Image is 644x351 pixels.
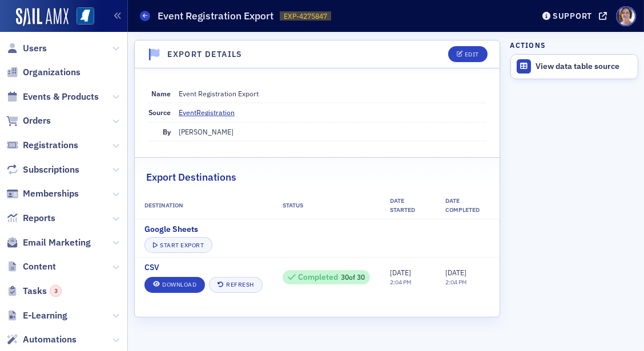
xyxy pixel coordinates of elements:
span: Events & Products [23,91,99,103]
span: Source [148,108,171,117]
span: By [163,127,171,136]
a: Memberships [6,187,79,200]
a: Organizations [6,66,80,79]
h4: Export Details [167,48,243,60]
a: Automations [6,333,77,346]
th: Date Completed [435,193,500,219]
button: Edit [448,46,488,62]
a: Email Marketing [6,236,91,249]
a: Tasks3 [6,285,62,297]
time: 2:04 PM [445,278,467,286]
div: Support [553,11,592,21]
div: 30 of 30 [288,272,365,282]
a: Registrations [6,139,78,152]
span: Name [151,89,171,98]
button: Refresh [209,277,263,293]
span: [DATE] [445,268,466,277]
span: Subscriptions [23,164,79,176]
div: Edit [465,51,479,58]
div: 3 [50,285,62,297]
span: Organizations [23,66,80,79]
th: Destination [135,193,273,219]
a: Download [144,277,205,293]
th: Date Started [380,193,435,219]
span: Registrations [23,139,78,152]
span: E-Learning [23,309,67,322]
span: Reports [23,212,55,225]
span: Memberships [23,187,79,200]
dd: [PERSON_NAME] [179,123,486,141]
a: Orders [6,115,51,127]
span: Tasks [23,285,62,297]
img: SailAMX [16,8,69,26]
a: Subscriptions [6,164,79,176]
a: EventRegistration [179,107,243,117]
a: View Homepage [69,7,94,27]
h4: Actions [510,40,546,50]
span: Content [23,260,56,273]
time: 2:04 PM [390,278,412,286]
a: Users [6,42,47,55]
div: View data table source [536,62,631,72]
a: E-Learning [6,309,67,322]
span: EXP-4275847 [284,11,327,21]
a: Content [6,260,56,273]
span: CSV [144,262,159,274]
span: [DATE] [390,268,411,277]
span: Profile [616,6,636,26]
dd: Event Registration Export [179,84,486,103]
span: Orders [23,115,51,127]
a: View data table source [511,55,638,79]
span: Google Sheets [144,223,198,235]
span: Email Marketing [23,236,91,249]
span: Automations [23,333,77,346]
a: Reports [6,212,55,225]
div: 30 / 30 Rows [283,270,370,284]
button: Start Export [144,237,212,253]
img: SailAMX [77,7,94,25]
a: Events & Products [6,91,99,103]
h1: Event Registration Export [158,9,274,23]
th: Status [272,193,380,219]
div: Completed [298,274,338,280]
h2: Export Destinations [147,170,237,185]
span: Users [23,42,47,55]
